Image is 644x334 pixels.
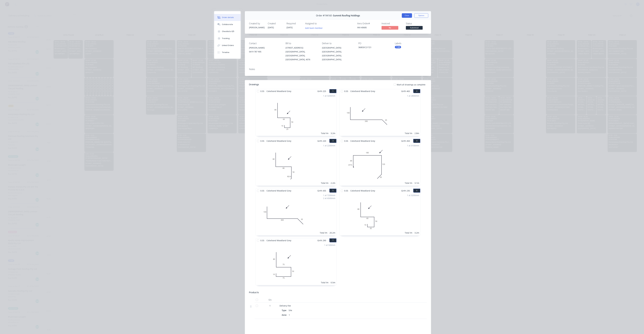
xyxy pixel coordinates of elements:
div: 3.2m [331,132,335,135]
div: Created by [249,22,264,25]
div: 1 [288,313,291,317]
div: Total lm [320,231,327,234]
span: 0.55 [259,139,265,143]
div: Timeline [222,51,229,54]
div: 1 at 2800mm [407,94,419,97]
span: 0.55 [259,89,265,93]
div: 20.2m [330,231,335,234]
span: Colorbond Woodland Grey [265,189,292,193]
div: 1 at 3100mm [407,144,419,147]
div: Contact [249,42,281,45]
div: Linked Orders [222,44,234,47]
div: 2 at 6500mm [323,197,335,200]
span: 0.55 [343,89,349,93]
div: Xero Order # [357,22,378,25]
span: [DATE] [268,26,274,29]
div: Zone [282,313,288,317]
button: Collaborate [214,21,241,28]
div: Total lm [321,281,328,284]
button: 1 [329,89,336,93]
div: 080605025101 at 3200mmTotal lm3.2m [256,93,336,136]
div: Notes [249,68,427,71]
button: Tracking [214,35,241,42]
div: [GEOGRAPHIC_DATA][GEOGRAPHIC_DATA], [GEOGRAPHIC_DATA], [GEOGRAPHIC_DATA], [322,46,354,61]
span: Colorbond Woodland Grey [265,89,292,93]
div: 2.8m [415,132,419,135]
div: 010755075801 at 500mmTotal lm0.5m [256,242,336,285]
button: Checklists 0/0 [214,28,241,35]
span: Colorbond Woodland Grey [349,89,376,93]
div: Invoiced [382,22,402,25]
span: Colorbond Woodland Grey [349,139,376,143]
span: Colorbond Woodland Grey [265,139,292,143]
div: [PERSON_NAME]0419 787 905 [249,46,281,55]
span: 0.55 [343,189,349,193]
div: Total lm [405,132,412,135]
span: Colorbond Woodland Grey [265,238,292,242]
div: Status [406,22,427,25]
div: Drawings [249,83,259,86]
span: 1 [269,304,271,307]
div: [GEOGRAPHIC_DATA], [GEOGRAPHIC_DATA], [GEOGRAPHIC_DATA], [322,50,354,61]
div: 0419 787 905 [249,50,281,54]
button: Add team member [305,26,324,30]
button: 4 [413,139,420,143]
button: 3 [329,139,336,143]
button: 2 [413,89,420,93]
span: 0.55 [259,238,265,242]
div: 08080FE10501 at 2200mmTotal lm2.2m [256,143,336,186]
div: Total lm [321,132,328,135]
div: INV-40685 [357,26,378,29]
button: 5 [329,189,336,193]
div: PO [358,42,390,45]
span: Delivery Fee [280,304,291,307]
div: [GEOGRAPHIC_DATA], [GEOGRAPHIC_DATA], [GEOGRAPHIC_DATA], 4076 [286,50,318,61]
div: Type [282,308,287,312]
div: 36803/C21721 [358,46,390,50]
span: Girth 465 [401,89,410,93]
div: 1 at 500mm [324,244,335,247]
div: 1 at 2200mm [323,144,335,147]
div: Collaborate [222,23,233,26]
div: [STREET_ADDRESS] [286,46,318,50]
button: Linked Orders [214,42,241,49]
div: Required [287,22,302,25]
div: 0100300351 at 7200mm2 at 6500mmTotal lm20.2m [256,193,336,235]
div: Site [287,308,293,312]
div: [PERSON_NAME] [249,26,264,29]
div: Tracking [222,37,230,40]
span: No [382,26,398,29]
div: 0.5m [331,281,335,284]
div: 080605035101 at 3200mmTotal lm3.2m [339,193,420,235]
span: Girth 225 [317,89,326,93]
div: Order details [222,16,234,19]
div: Total lm [405,182,412,184]
span: Girth 435 [317,189,326,193]
span: Colorbond Woodland Grey [349,189,376,193]
div: [PERSON_NAME] [249,46,281,50]
div: 1 at 3200mm [407,194,419,197]
span: Submitted [406,26,423,29]
span: [DATE] [287,26,293,29]
span: 0.55 [343,139,349,143]
span: Girth 220 [317,139,326,143]
button: Submitted [406,26,423,30]
div: Deliver to [322,42,354,45]
span: Girth 235 [401,189,410,193]
div: [STREET_ADDRESS][GEOGRAPHIC_DATA], [GEOGRAPHIC_DATA], [GEOGRAPHIC_DATA], 4076 [286,46,318,61]
div: Created [268,22,283,25]
div: Products [249,291,259,294]
div: [GEOGRAPHIC_DATA] [322,46,354,50]
div: Checklists 0/0 [222,30,234,33]
div: Qty [262,297,278,303]
div: 7 AM [395,46,401,48]
div: 3.1m [415,182,419,184]
div: 0CF1580185135351 at 3100mmTotal lm3.1m [339,143,420,186]
span: 0.55 [259,189,265,193]
button: Timeline [214,49,241,56]
button: Options [414,13,428,18]
div: Labels [395,42,427,45]
div: 1 at 7200mm [323,194,335,197]
span: Summit Roofing Holdings [333,14,360,17]
button: Order details [214,14,241,21]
